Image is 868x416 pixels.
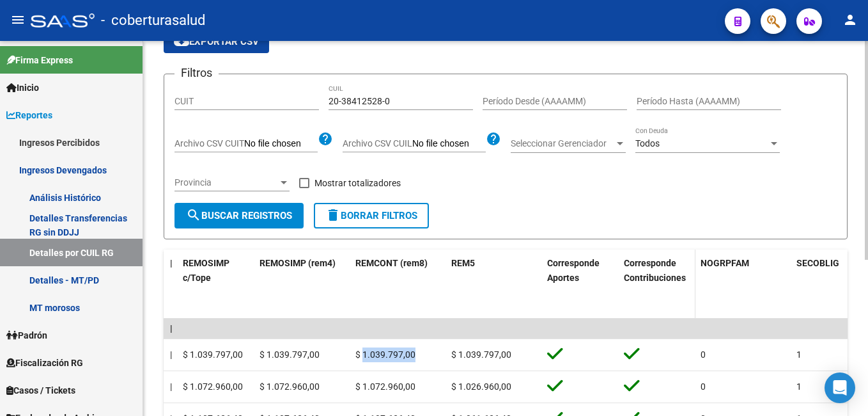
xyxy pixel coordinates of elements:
[164,30,269,53] button: Exportar CSV
[825,372,855,403] div: Open Intercom Messenger
[170,258,173,268] span: |
[260,258,336,268] span: REMOSIMP (rem4)
[170,349,172,360] span: |
[314,203,429,228] button: Borrar Filtros
[412,138,486,150] input: Archivo CSV CUIL
[635,138,660,148] span: Todos
[355,381,415,392] span: $ 1.072.960,00
[701,258,749,268] span: NOGRPFAM
[451,349,511,360] span: $ 1.039.797,00
[511,138,614,149] span: Seleccionar Gerenciador
[186,210,292,221] span: Buscar Registros
[101,6,205,35] span: - coberturasalud
[796,381,802,392] span: 1
[446,250,542,321] datatable-header-cell: REM5
[183,349,243,360] span: $ 1.039.797,00
[619,250,695,321] datatable-header-cell: Corresponde Contribuciones
[165,250,178,321] datatable-header-cell: |
[796,258,839,268] span: SECOBLIG
[174,64,219,82] h3: Filtros
[355,349,415,360] span: $ 1.039.797,00
[701,381,706,392] span: 0
[325,210,417,221] span: Borrar Filtros
[542,250,619,321] datatable-header-cell: Corresponde Aportes
[6,383,75,397] span: Casos / Tickets
[325,207,341,223] mat-icon: delete
[6,328,47,342] span: Padrón
[10,12,26,28] mat-icon: menu
[695,250,791,321] datatable-header-cell: NOGRPFAM
[343,138,412,148] span: Archivo CSV CUIL
[174,36,259,47] span: Exportar CSV
[170,323,173,333] span: |
[174,33,189,49] mat-icon: cloud_download
[350,250,446,321] datatable-header-cell: REMCONT (rem8)
[355,258,428,268] span: REMCONT (rem8)
[547,258,600,283] span: Corresponde Aportes
[174,203,304,228] button: Buscar Registros
[314,175,401,191] span: Mostrar totalizadores
[6,53,73,67] span: Firma Express
[624,258,686,283] span: Corresponde Contribuciones
[318,131,333,147] mat-icon: help
[174,177,278,188] span: Provincia
[6,356,83,370] span: Fiscalización RG
[186,207,201,223] mat-icon: search
[796,349,802,360] span: 1
[260,349,320,360] span: $ 1.039.797,00
[486,131,501,147] mat-icon: help
[260,381,320,392] span: $ 1.072.960,00
[6,108,52,122] span: Reportes
[170,381,172,392] span: |
[178,250,254,321] datatable-header-cell: REMOSIMP c/Tope
[254,250,350,321] datatable-header-cell: REMOSIMP (rem4)
[451,381,511,392] span: $ 1.026.960,00
[183,381,243,392] span: $ 1.072.960,00
[451,258,475,268] span: REM5
[6,81,39,95] span: Inicio
[701,349,706,360] span: 0
[842,12,858,28] mat-icon: person
[183,258,229,283] span: REMOSIMP c/Tope
[174,138,244,148] span: Archivo CSV CUIT
[244,138,318,150] input: Archivo CSV CUIT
